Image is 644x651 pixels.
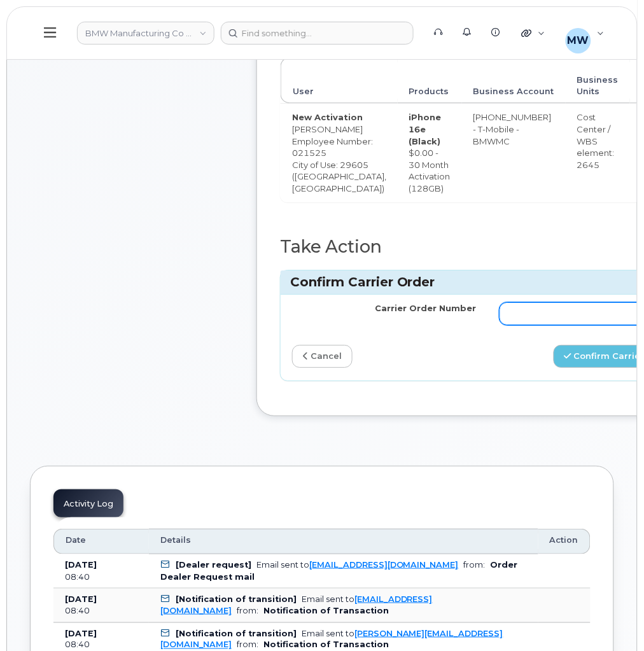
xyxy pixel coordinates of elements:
[65,571,137,583] div: 08:40
[160,629,503,650] div: Email sent to
[65,640,137,651] div: 08:40
[176,560,251,570] b: [Dealer request]
[65,594,97,604] b: [DATE]
[462,57,566,104] th: Business Account
[589,596,634,641] iframe: Messenger Launcher
[66,535,86,546] span: Date
[464,560,486,570] span: from:
[557,20,613,46] div: Marissa Weiss
[513,20,554,46] div: Quicklinks
[577,111,619,171] div: Cost Center / WBS element: 2645
[281,103,398,202] td: [PERSON_NAME] City of Use: 29605 ([GEOGRAPHIC_DATA], [GEOGRAPHIC_DATA])
[292,112,363,122] strong: New Activation
[292,136,373,158] span: Employee Number: 021525
[263,640,389,650] b: Notification of Transaction
[462,103,566,202] td: [PHONE_NUMBER] - T-Mobile - BMWMC
[538,529,591,554] th: Action
[309,560,459,570] a: [EMAIL_ADDRESS][DOMAIN_NAME]
[256,560,459,570] div: Email sent to
[77,22,214,45] a: BMW Manufacturing Co LLC
[281,57,398,104] th: User
[568,33,589,48] span: MW
[375,302,477,314] label: Carrier Order Number
[409,112,442,146] strong: iPhone 16e (Black)
[237,640,258,650] span: from:
[160,629,503,650] a: [PERSON_NAME][EMAIL_ADDRESS][DOMAIN_NAME]
[176,594,297,604] b: [Notification of transition]
[65,560,97,570] b: [DATE]
[160,560,518,581] b: Order Dealer Request mail
[398,57,462,104] th: Products
[65,629,97,638] b: [DATE]
[65,605,137,617] div: 08:40
[292,345,353,368] a: cancel
[237,606,258,615] span: from:
[263,606,389,615] b: Notification of Transaction
[221,22,414,45] input: Find something...
[398,103,462,202] td: $0.00 - 30 Month Activation (128GB)
[160,535,191,546] span: Details
[176,629,297,638] b: [Notification of transition]
[566,57,630,104] th: Business Units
